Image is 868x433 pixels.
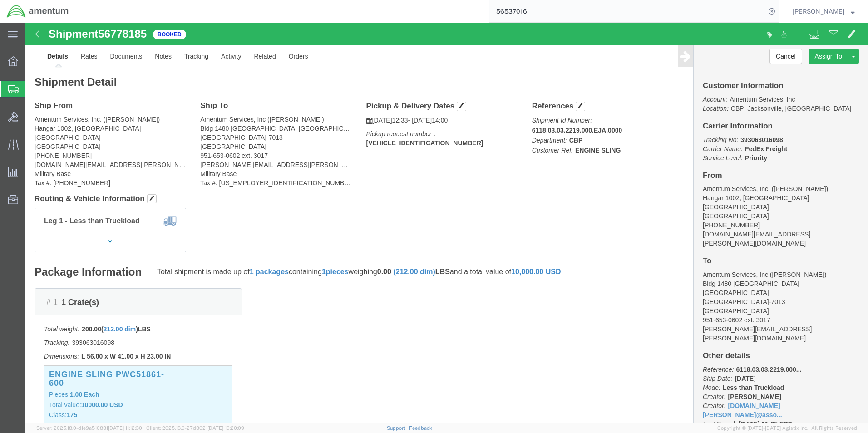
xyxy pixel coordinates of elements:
[387,425,409,431] a: Support
[6,5,69,18] img: logo
[207,425,244,431] span: [DATE] 10:20:09
[792,6,855,17] button: [PERSON_NAME]
[489,0,765,22] input: Search for shipment number, reference number
[108,425,142,431] span: [DATE] 11:12:30
[793,6,844,16] span: Cienna Green
[409,425,432,431] a: Feedback
[36,425,142,431] span: Server: 2025.18.0-d1e9a510831
[146,425,244,431] span: Client: 2025.18.0-27d3021
[717,424,857,432] span: Copyright © [DATE]-[DATE] Agistix Inc., All Rights Reserved
[25,23,868,423] iframe: FS Legacy Container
